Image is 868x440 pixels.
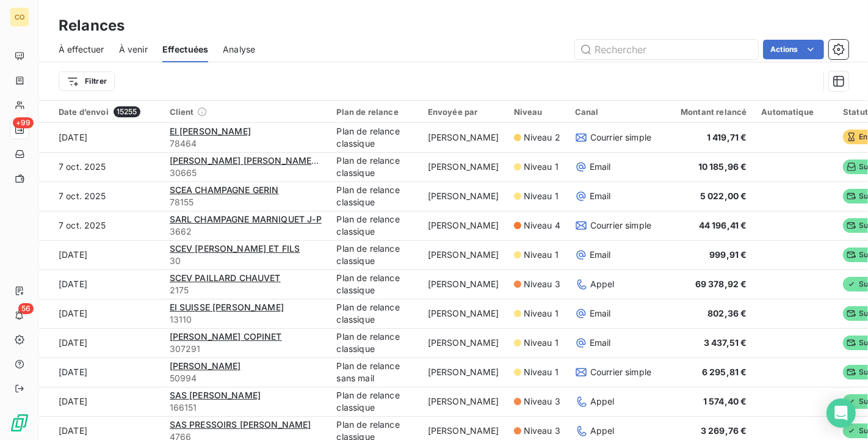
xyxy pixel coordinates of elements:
[170,196,322,208] span: 78155
[514,107,560,117] div: Niveau
[337,107,413,117] div: Plan de relance
[590,425,615,437] span: Appel
[421,328,507,358] td: [PERSON_NAME]
[524,219,560,232] span: Niveau 4
[170,137,322,150] span: 78464
[170,302,284,312] span: EI SUISSE [PERSON_NAME]
[330,211,421,240] td: Plan de relance classique
[421,358,507,387] td: [PERSON_NAME]
[162,43,209,56] span: Effectuées
[170,390,261,400] span: SAS [PERSON_NAME]
[170,167,322,179] span: 30665
[524,425,560,437] span: Niveau 3
[39,269,162,299] td: [DATE]
[421,211,507,240] td: [PERSON_NAME]
[698,161,747,172] span: 10 185,96 €
[59,43,104,56] span: À effectuer
[761,107,828,117] div: Automatique
[170,155,349,166] span: [PERSON_NAME] [PERSON_NAME] ET FILS
[330,269,421,299] td: Plan de relance classique
[707,308,747,318] span: 802,36 €
[170,313,322,326] span: 13110
[170,214,322,224] span: SARL CHAMPAGNE MARNIQUET J-P
[39,299,162,328] td: [DATE]
[223,43,255,56] span: Analyse
[18,303,34,314] span: 56
[39,211,162,240] td: 7 oct. 2025
[428,107,499,117] div: Envoyée par
[590,131,651,144] span: Courrier simple
[59,71,115,91] button: Filtrer
[524,161,559,173] span: Niveau 1
[524,307,559,320] span: Niveau 1
[170,226,322,238] span: 3662
[704,337,747,348] span: 3 437,51 €
[590,337,611,349] span: Email
[421,269,507,299] td: [PERSON_NAME]
[330,123,421,152] td: Plan de relance classique
[330,358,421,387] td: Plan de relance sans mail
[39,387,162,416] td: [DATE]
[421,299,507,328] td: [PERSON_NAME]
[421,152,507,182] td: [PERSON_NAME]
[524,366,559,378] span: Niveau 1
[170,331,282,342] span: [PERSON_NAME] COPINET
[119,43,148,56] span: À venir
[699,220,747,230] span: 44 196,41 €
[330,182,421,211] td: Plan de relance classique
[590,249,611,261] span: Email
[39,152,162,182] td: 7 oct. 2025
[703,396,747,406] span: 1 574,40 €
[590,307,611,320] span: Email
[590,395,615,408] span: Appel
[524,337,559,349] span: Niveau 1
[590,190,611,202] span: Email
[524,278,560,290] span: Niveau 3
[590,161,611,173] span: Email
[709,249,747,260] span: 999,91 €
[330,328,421,358] td: Plan de relance classique
[421,123,507,152] td: [PERSON_NAME]
[170,126,251,136] span: EI [PERSON_NAME]
[170,419,311,430] span: SAS PRESSOIRS [PERSON_NAME]
[39,182,162,211] td: 7 oct. 2025
[524,395,560,408] span: Niveau 3
[421,240,507,269] td: [PERSON_NAME]
[39,240,162,269] td: [DATE]
[39,123,162,152] td: [DATE]
[59,106,155,117] div: Date d’envoi
[170,361,241,371] span: [PERSON_NAME]
[524,249,559,261] span: Niveau 1
[170,284,322,296] span: 2175
[39,328,162,358] td: [DATE]
[763,40,824,59] button: Actions
[421,182,507,211] td: [PERSON_NAME]
[330,240,421,269] td: Plan de relance classique
[702,367,747,377] span: 6 295,81 €
[701,425,747,436] span: 3 269,76 €
[421,387,507,416] td: [PERSON_NAME]
[170,402,322,414] span: 166151
[826,398,856,428] div: Open Intercom Messenger
[330,152,421,182] td: Plan de relance classique
[170,273,281,283] span: SCEV PAILLARD CHAUVET
[524,190,559,202] span: Niveau 1
[666,107,747,117] div: Montant relancé
[590,278,615,290] span: Appel
[707,132,747,142] span: 1 419,71 €
[170,243,300,254] span: SCEV [PERSON_NAME] ET FILS
[590,366,651,378] span: Courrier simple
[170,343,322,355] span: 307291
[590,219,651,232] span: Courrier simple
[114,106,140,117] span: 15255
[330,387,421,416] td: Plan de relance classique
[39,358,162,387] td: [DATE]
[575,40,758,59] input: Rechercher
[524,131,560,144] span: Niveau 2
[700,191,747,201] span: 5 022,00 €
[170,255,322,267] span: 30
[59,15,125,37] h3: Relances
[10,413,29,433] img: Logo LeanPay
[10,7,29,27] div: CO
[170,107,194,117] span: Client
